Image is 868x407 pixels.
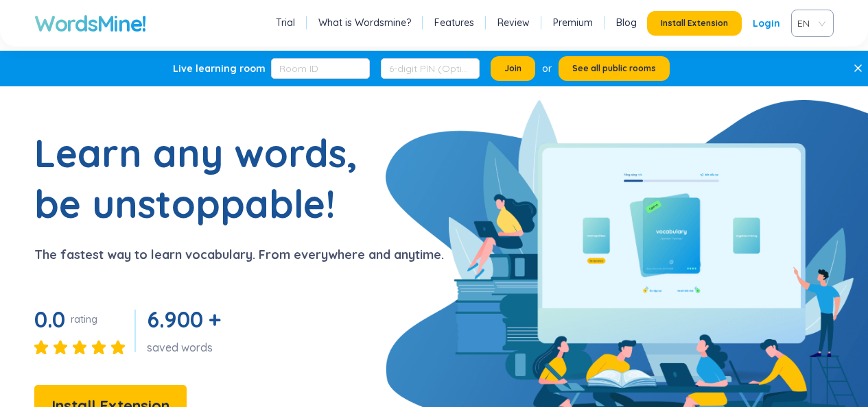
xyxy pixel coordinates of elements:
[504,63,521,74] span: Join
[572,63,656,74] span: See all public rooms
[553,16,593,29] a: Premium
[434,16,474,29] a: Features
[318,16,411,29] a: What is Wordsmine?
[34,245,444,264] p: The fastest way to learn vocabulary. From everywhere and anytime.
[797,13,822,34] span: VIE
[71,312,97,326] div: rating
[491,56,535,81] button: Join
[147,340,226,355] div: saved words
[34,10,146,37] a: WordsMine!
[173,62,266,75] div: Live learning room
[34,306,65,333] span: 0.0
[661,18,728,29] span: Install Extension
[381,58,480,79] input: 6-digit PIN (Optional)
[559,56,670,81] button: See all public rooms
[497,16,530,29] a: Review
[542,61,552,76] div: or
[271,58,370,79] input: Room ID
[616,16,637,29] a: Blog
[647,11,742,36] button: Install Extension
[753,11,780,36] a: Login
[34,127,377,229] h1: Learn any words, be unstoppable!
[147,306,221,333] span: 6.900 +
[276,16,295,29] a: Trial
